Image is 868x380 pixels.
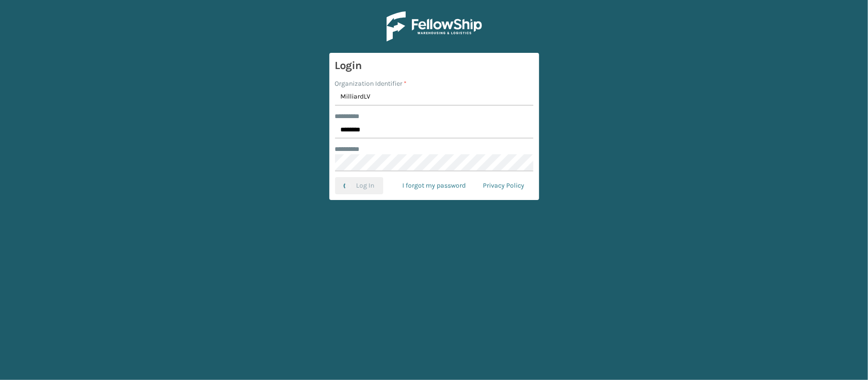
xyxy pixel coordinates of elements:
[335,59,533,73] h3: Login
[475,177,533,194] a: Privacy Policy
[387,11,482,41] img: Logo
[335,79,407,89] label: Organization Identifier
[394,177,475,194] a: I forgot my password
[335,177,383,194] button: Log In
